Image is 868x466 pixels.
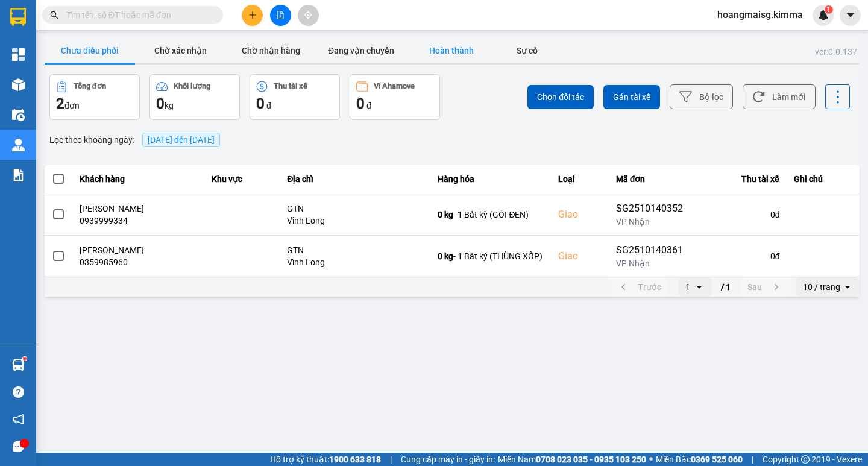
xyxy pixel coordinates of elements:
th: Khách hàng [72,165,204,194]
div: đơn [56,94,133,113]
button: Đang vận chuyển [316,39,406,63]
span: copyright [801,455,810,464]
button: caret-down [840,5,861,26]
span: 0 kg [438,251,453,261]
sup: 1 [825,5,833,14]
img: icon-new-feature [818,10,829,20]
button: file-add [270,5,291,26]
div: 0939999334 [80,215,197,227]
span: file-add [276,11,285,19]
span: notification [13,414,24,425]
div: 0 đ [706,209,780,221]
img: solution-icon [12,169,25,181]
span: ⚪️ [649,457,653,462]
button: Chọn đối tác [527,85,594,109]
div: - 1 Bất kỳ (THÙNG XỐP) [438,250,544,262]
span: aim [304,11,312,19]
div: đ [356,94,433,113]
img: dashboard-icon [12,48,25,61]
button: Khối lượng0kg [149,74,240,120]
button: Chờ xác nhận [135,39,225,63]
span: | [390,453,392,466]
button: Thu tài xế0 đ [250,74,340,120]
div: Ví Ahamove [374,82,415,90]
strong: 0369 525 060 [691,455,743,464]
span: 0 kg [438,210,453,219]
span: search [50,11,58,19]
button: Chưa điều phối [45,39,135,63]
div: GTN [287,203,423,215]
div: - 1 Bất kỳ (GÓI ĐEN) [438,209,544,221]
span: [DATE] đến [DATE] [142,133,220,147]
div: Thu tài xế [274,82,307,90]
button: next page. current page 1 / 1 [740,278,791,296]
span: 0 [256,95,265,112]
span: Miền Bắc [656,453,743,466]
span: Lọc theo khoảng ngày : [49,133,134,146]
strong: 0708 023 035 - 0935 103 250 [536,455,646,464]
span: caret-down [845,10,856,20]
div: Vĩnh Long [287,215,423,227]
button: aim [298,5,319,26]
span: 15/10/2025 đến 15/10/2025 [148,135,215,145]
div: SG2510140361 [616,243,692,257]
sup: 1 [23,357,27,361]
input: Tìm tên, số ĐT hoặc mã đơn [66,8,209,22]
span: 1 [826,5,831,14]
div: Thu tài xế [706,172,780,186]
img: warehouse-icon [12,78,25,91]
img: logo-vxr [10,8,26,26]
img: warehouse-icon [12,139,25,151]
div: [PERSON_NAME] [80,203,197,215]
th: Khu vực [204,165,280,194]
th: Hàng hóa [430,165,551,194]
th: Loại [551,165,608,194]
button: Làm mới [743,84,816,109]
button: Hoàn thành [406,39,497,63]
span: 0 [156,95,165,112]
div: Vĩnh Long [287,256,423,268]
span: 0 [356,95,365,112]
div: Tổng đơn [74,82,106,90]
span: | [752,453,753,466]
div: kg [156,94,233,113]
span: Gán tài xế [613,91,650,103]
button: Gán tài xế [603,85,660,109]
th: Mã đơn [609,165,699,194]
button: Ví Ahamove0 đ [350,74,440,120]
th: Ghi chú [787,165,860,194]
img: warehouse-icon [12,359,25,371]
div: 0 đ [706,250,780,262]
div: Giao [558,249,601,263]
button: Chờ nhận hàng [225,39,316,63]
th: Địa chỉ [280,165,430,194]
span: question-circle [13,386,24,398]
button: previous page. current page 1 / 1 [609,278,668,296]
span: Hỗ trợ kỹ thuật: [270,453,381,466]
div: SG2510140352 [616,201,692,216]
div: GTN [287,244,423,256]
span: 2 [56,95,64,112]
div: [PERSON_NAME] [80,244,197,256]
div: VP Nhận [616,257,692,269]
input: Selected 10 / trang. [841,281,843,293]
div: Khối lượng [174,82,210,90]
button: Bộ lọc [670,84,733,109]
span: message [13,441,24,452]
button: Tổng đơn2đơn [49,74,140,120]
button: plus [242,5,263,26]
button: Sự cố [497,39,557,63]
span: Cung cấp máy in - giấy in: [401,453,495,466]
div: 10 / trang [803,281,840,293]
strong: 1900 633 818 [329,455,381,464]
div: đ [256,94,333,113]
div: 1 [685,281,690,293]
div: Giao [558,207,601,222]
span: Chọn đối tác [537,91,584,103]
img: warehouse-icon [12,109,25,121]
svg: open [843,282,852,292]
svg: open [694,282,704,292]
span: plus [248,11,257,19]
span: hoangmaisg.kimma [708,7,813,22]
div: VP Nhận [616,216,692,228]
